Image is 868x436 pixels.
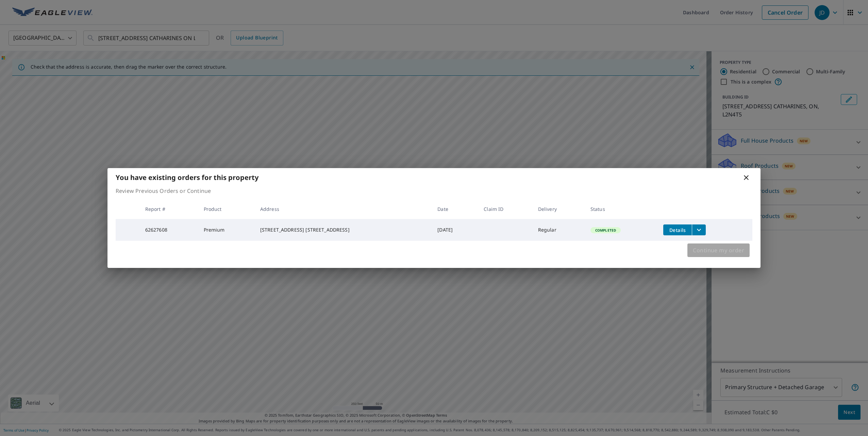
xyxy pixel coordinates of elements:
[198,219,255,241] td: Premium
[140,219,198,241] td: 62627608
[478,199,532,219] th: Claim ID
[255,199,432,219] th: Address
[591,228,620,233] span: Completed
[687,243,750,257] button: Continue my order
[198,199,255,219] th: Product
[140,199,198,219] th: Report #
[663,224,692,235] button: detailsBtn-62627608
[432,219,478,241] td: [DATE]
[116,187,752,195] p: Review Previous Orders or Continue
[116,173,258,182] b: You have existing orders for this property
[667,227,688,233] span: Details
[260,226,427,233] div: [STREET_ADDRESS] [STREET_ADDRESS]
[533,199,585,219] th: Delivery
[432,199,478,219] th: Date
[693,246,744,255] span: Continue my order
[585,199,658,219] th: Status
[533,219,585,241] td: Regular
[692,224,706,235] button: filesDropdownBtn-62627608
